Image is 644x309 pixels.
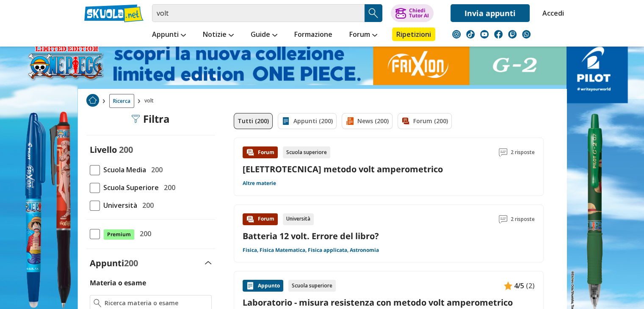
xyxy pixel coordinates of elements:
a: [ELETTROTECNICA] metodo volt amperometrico [243,163,443,175]
a: Ricerca [109,94,134,108]
div: Scuola superiore [288,280,336,292]
a: Appunti (200) [278,113,337,129]
span: (2) [526,280,535,291]
a: Guide [249,28,279,43]
a: Altre materie [243,180,276,187]
img: Appunti contenuto [504,281,512,290]
img: Forum contenuto [246,215,254,223]
img: Cerca appunti, riassunti o versioni [367,7,380,19]
button: ChiediTutor AI [391,4,434,22]
input: Ricerca materia o esame [105,299,207,307]
label: Livello [90,144,117,155]
span: Scuola Media [100,164,146,175]
div: Filtra [131,113,170,125]
label: Materia o esame [90,278,146,287]
span: volt [144,94,157,108]
span: Premium [103,229,135,240]
img: twitch [508,30,517,39]
a: Batteria 12 volt. Errore del libro? [243,230,379,242]
img: WhatsApp [522,30,531,39]
div: Forum [243,146,278,158]
a: Laboratorio - misura resistenza con metodo volt amperometrico [243,297,535,308]
a: Appunti [150,28,188,43]
a: Invia appunti [451,4,530,22]
img: facebook [494,30,503,39]
a: Tutti (200) [234,113,273,129]
img: tiktok [466,30,475,39]
a: Accedi [542,4,560,22]
span: Università [100,200,137,211]
span: 200 [139,200,154,211]
img: Commenti lettura [499,148,507,157]
label: Appunti [90,257,138,269]
span: 2 risposte [511,146,535,158]
div: Forum [243,213,278,225]
div: Scuola superiore [283,146,330,158]
img: Forum contenuto [246,148,254,157]
a: Formazione [292,28,334,43]
input: Cerca appunti, riassunti o versioni [152,4,365,22]
img: Apri e chiudi sezione [205,261,212,265]
a: Forum (200) [398,113,452,129]
a: Notizie [201,28,236,43]
div: Università [283,213,314,225]
div: Appunto [243,280,283,292]
img: Forum filtro contenuto [401,117,410,125]
a: Home [86,94,99,108]
span: 4/5 [514,280,524,291]
img: instagram [452,30,461,39]
img: Appunti filtro contenuto [282,117,290,125]
img: Ricerca materia o esame [94,299,102,307]
img: News filtro contenuto [345,117,354,125]
a: Forum [347,28,379,43]
button: Search Button [365,4,382,22]
span: 200 [160,182,175,193]
img: Commenti lettura [499,215,507,223]
span: 200 [136,228,151,239]
img: youtube [480,30,489,39]
a: Fisica, Fisica Matematica, Fisica applicata, Astronomia [243,247,379,254]
span: 2 risposte [511,213,535,225]
img: Appunti contenuto [246,281,254,290]
div: Chiedi Tutor AI [409,8,428,18]
a: Ripetizioni [392,28,435,41]
img: Home [86,94,99,107]
span: 200 [119,144,133,155]
span: Scuola Superiore [100,182,159,193]
span: 200 [148,164,163,175]
span: 200 [124,257,138,269]
img: Filtra filtri mobile [131,115,140,123]
a: News (200) [342,113,392,129]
